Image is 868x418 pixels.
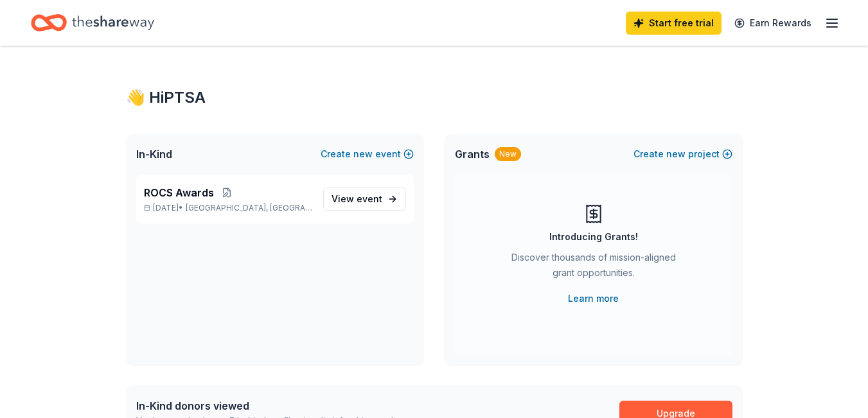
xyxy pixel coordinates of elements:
div: Discover thousands of mission-aligned grant opportunities. [506,250,681,286]
div: Introducing Grants! [549,229,638,245]
a: Start free trial [626,12,722,35]
span: Grants [455,146,490,162]
p: [DATE] • [144,203,313,213]
span: View [332,191,382,207]
div: 👋 Hi PTSA [126,87,743,108]
a: View event [323,187,406,211]
span: ROCS Awards [144,185,214,200]
div: New [495,147,521,161]
a: Learn more [568,291,619,306]
a: Earn Rewards [727,12,819,35]
button: Createnewproject [633,146,732,162]
span: event [357,193,382,204]
span: new [353,146,373,162]
span: In-Kind [136,146,172,162]
span: [GEOGRAPHIC_DATA], [GEOGRAPHIC_DATA] [186,203,312,213]
span: new [666,146,686,162]
button: Createnewevent [321,146,414,162]
div: In-Kind donors viewed [136,398,398,414]
a: Home [31,8,154,38]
